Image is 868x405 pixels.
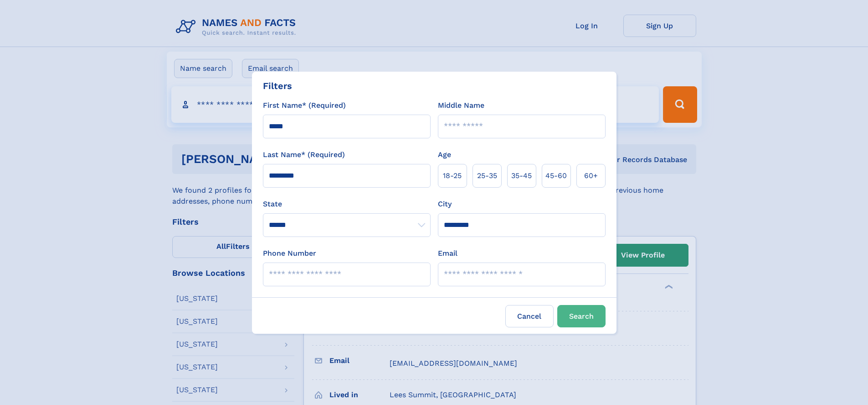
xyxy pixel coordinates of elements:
label: Age [438,149,451,160]
label: City [438,199,452,210]
label: State [263,199,431,210]
label: Email [438,248,457,259]
label: Last Name* (Required) [263,149,345,160]
label: Middle Name [438,100,484,111]
label: Phone Number [263,248,316,259]
span: 60+ [584,170,598,181]
span: 25‑35 [477,170,497,181]
label: Cancel [505,305,554,327]
span: 18‑25 [443,170,462,181]
div: Filters [263,79,292,93]
span: 35‑45 [511,170,532,181]
span: 45‑60 [545,170,567,181]
label: First Name* (Required) [263,100,346,111]
button: Search [557,305,606,327]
